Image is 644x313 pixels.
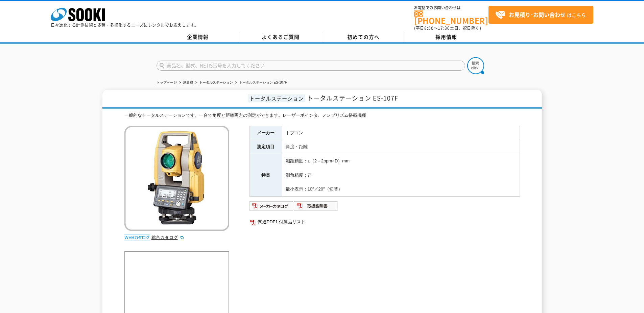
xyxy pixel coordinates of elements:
a: 採用情報 [405,32,488,42]
a: 初めての方へ [322,32,405,42]
td: トプコン [282,126,520,140]
td: 測距精度：±（2＋2ppm×D）mm 測角精度：7″ 最小表示：10″／20″（切替） [282,154,520,197]
a: 取扱説明書 [294,205,338,210]
a: 測量機 [183,81,193,84]
img: トータルステーション ES-107F [124,126,229,231]
span: トータルステーション [248,94,305,102]
th: 特長 [249,154,282,197]
span: 初めての方へ [347,33,380,41]
a: [PHONE_NUMBER] [414,10,488,24]
input: 商品名、型式、NETIS番号を入力してください [157,61,465,71]
img: btn_search.png [467,57,484,74]
img: webカタログ [124,234,150,241]
span: 17:30 [438,25,450,31]
span: お電話でのお問い合わせは [414,6,488,10]
a: 総合カタログ [151,235,185,240]
td: 角度・距離 [282,140,520,154]
p: 日々進化する計測技術と多種・多様化するニーズにレンタルでお応えします。 [51,23,199,27]
th: メーカー [249,126,282,140]
span: トータルステーション ES-107F [307,93,398,103]
span: 8:50 [424,25,434,31]
span: はこちら [495,10,586,20]
img: メーカーカタログ [249,201,294,211]
a: メーカーカタログ [249,205,294,210]
li: トータルステーション ES-107F [234,79,287,86]
div: 一般的なトータルステーションです。一台で角度と距離両方の測定ができます。レーザーポインタ、ノンプリズム搭載機種 [124,112,520,119]
img: 取扱説明書 [294,201,338,211]
a: 関連PDF1 付属品リスト [249,218,520,226]
a: トータルステーション [199,81,233,84]
span: (平日 ～ 土日、祝日除く) [414,25,481,31]
strong: お見積り･お問い合わせ [509,10,566,19]
th: 測定項目 [249,140,282,154]
a: トップページ [157,81,177,84]
a: お見積り･お問い合わせはこちら [488,6,593,24]
a: 企業情報 [157,32,239,42]
a: よくあるご質問 [239,32,322,42]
